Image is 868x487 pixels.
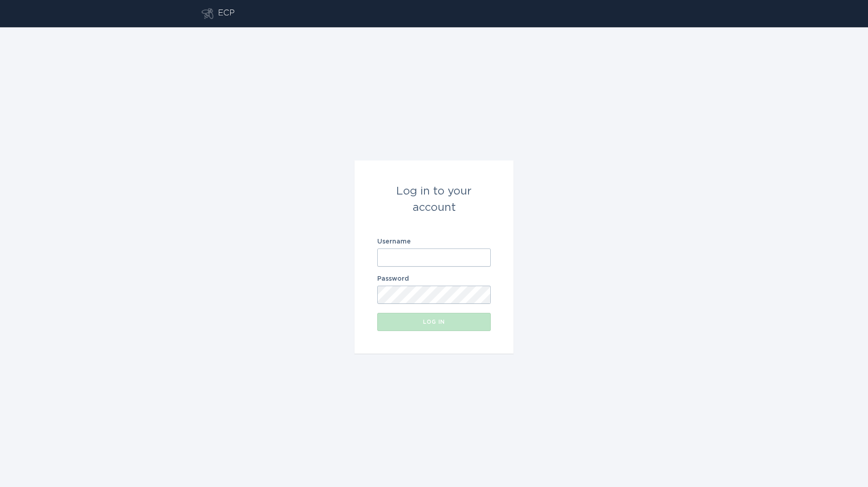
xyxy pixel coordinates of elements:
[218,8,235,19] div: ECP
[377,313,491,331] button: Log in
[202,8,213,19] button: Go to dashboard
[377,276,491,282] label: Password
[377,183,491,216] div: Log in to your account
[382,319,486,325] div: Log in
[377,239,491,245] label: Username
